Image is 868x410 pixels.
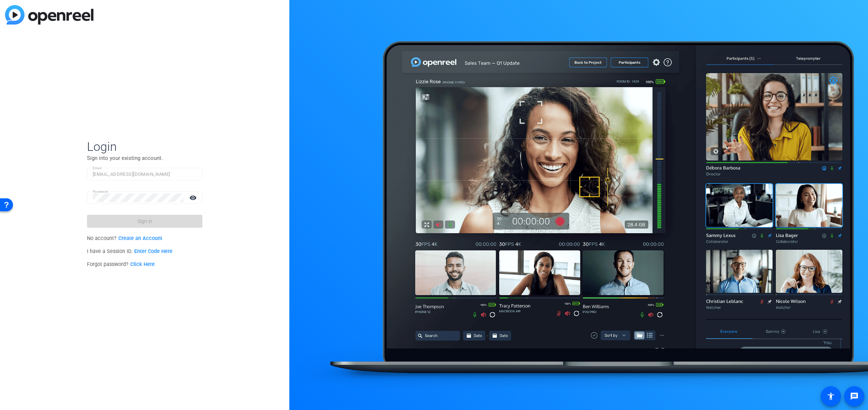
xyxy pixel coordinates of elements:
mat-icon: message [850,392,859,401]
span: No account? [87,235,162,241]
img: blue-gradient.svg [5,5,93,25]
mat-icon: visibility [185,192,202,203]
p: Sign into your existing account. [87,154,202,162]
mat-icon: accessibility [827,392,835,401]
span: I have a Session ID. [87,248,172,254]
span: Forgot password? [87,261,155,267]
a: Click Here [130,261,155,267]
input: Enter Email Address [93,170,197,179]
mat-label: Email [93,166,102,170]
mat-label: Password [93,189,108,193]
a: Create an Account [118,235,162,241]
a: Enter Code Here [134,248,172,254]
span: Login [87,139,202,154]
